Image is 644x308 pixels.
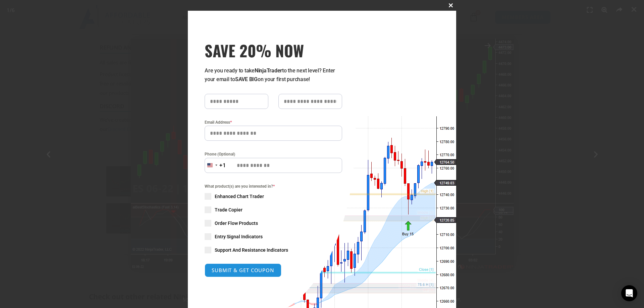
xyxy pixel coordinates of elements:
[215,193,264,200] span: Enhanced Chart Trader
[205,220,342,227] label: Order Flow Products
[205,247,342,253] label: Support And Resistance Indicators
[621,285,637,301] div: Open Intercom Messenger
[255,67,282,74] strong: NinjaTrader
[205,158,226,173] button: Selected country
[205,41,342,60] span: SAVE 20% NOW
[215,220,258,227] span: Order Flow Products
[215,206,243,213] span: Trade Copier
[205,119,342,126] label: Email Address
[205,183,342,190] span: What product(s) are you interested in?
[205,151,342,158] label: Phone (Optional)
[205,263,281,277] button: SUBMIT & GET COUPON
[205,193,342,200] label: Enhanced Chart Trader
[205,206,342,213] label: Trade Copier
[205,66,342,84] p: Are you ready to take to the next level? Enter your email to on your first purchase!
[215,233,263,240] span: Entry Signal Indicators
[235,76,258,82] strong: SAVE BIG
[205,233,342,240] label: Entry Signal Indicators
[219,161,226,170] div: +1
[215,247,288,253] span: Support And Resistance Indicators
